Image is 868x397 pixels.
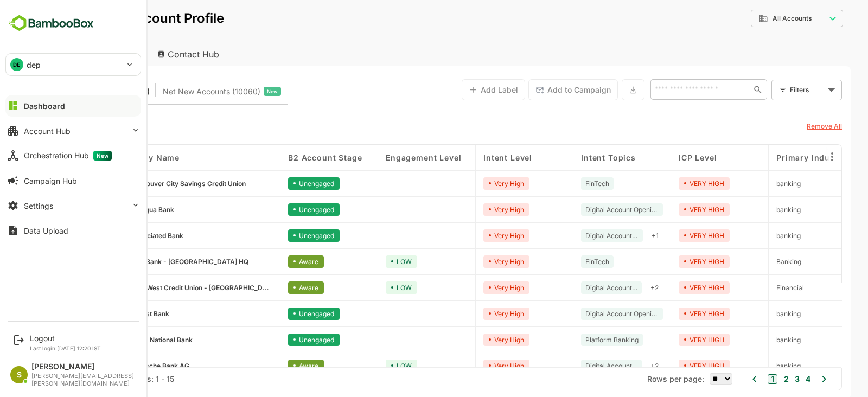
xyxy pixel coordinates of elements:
div: Account Hub [24,126,71,136]
span: Primary Industry [738,153,808,162]
span: Rows per page: [609,374,666,383]
button: Settings [5,195,141,216]
div: Filters [752,84,787,95]
div: Unengaged [250,308,302,320]
span: Known accounts you’ve identified to target - imported from CRM, Offline upload, or promoted from ... [33,85,112,99]
div: VERY HIGH [641,360,692,372]
span: Company name [76,153,142,162]
div: VERY HIGH [641,281,692,294]
div: DEdep [6,54,141,75]
div: VERY HIGH [641,203,692,216]
div: VERY HIGH [641,229,692,242]
p: Last login: [DATE] 12:20 IST [30,345,101,351]
div: All Accounts [713,8,805,29]
div: VERY HIGH [641,308,692,320]
div: VERY HIGH [641,334,692,346]
div: Unengaged [250,229,302,242]
span: banking [738,180,763,188]
button: 3 [754,373,762,385]
span: Arvest Bank [93,310,131,318]
button: Dashboard [5,95,141,117]
span: First West Credit Union - Canada HQ [93,284,234,292]
div: Total Rows: 58 | Rows: 1 - 15 [33,374,136,383]
div: Logout [30,334,101,343]
span: Engagement Level [348,153,423,162]
span: B2 Account Stage [250,153,324,162]
div: Account Hub [17,42,106,66]
div: Aware [250,255,286,268]
div: Very High [445,255,492,268]
div: LOW [348,360,379,372]
div: Aware [250,281,286,294]
span: banking [738,206,763,214]
div: Newly surfaced ICP-fit accounts from Intent, Website, LinkedIn, and other engagement signals. [125,85,243,99]
div: Orchestration Hub [24,151,112,161]
div: Dashboard Filters [27,117,107,135]
button: Add Label [424,79,487,100]
span: banking [738,336,763,344]
p: Unified Account Profile [41,12,186,25]
span: Financial [738,284,766,292]
div: Very High [445,203,492,216]
div: Settings [24,201,53,210]
div: Data Upload [24,226,68,235]
span: Dashboard Filters [27,121,99,130]
div: Very High [445,360,492,372]
button: Export the selected data as CSV [584,79,607,100]
span: DBS Bank - Singapore HQ [93,258,210,266]
span: FinTech [547,258,571,266]
span: Digital Account Opening [547,232,601,240]
div: Very High [445,229,492,242]
div: Very High [445,334,492,346]
span: Digital Account Opening [547,310,621,318]
div: Very High [445,177,492,190]
div: Contact Hub [111,42,191,66]
div: [PERSON_NAME][EMAIL_ADDRESS][PERSON_NAME][DOMAIN_NAME] [31,373,136,387]
div: Aware [250,360,286,372]
span: Digital Account Opening [547,284,599,292]
div: LOW [348,281,379,294]
span: Safra National Bank [93,336,155,344]
span: Platform Banking [547,336,601,344]
div: + 2 [608,281,625,294]
div: S [10,366,28,383]
div: + 2 [608,360,625,372]
div: Unengaged [250,203,302,216]
u: Remove All [769,122,804,130]
span: New [93,151,112,161]
span: Deutsche Bank AG [93,362,151,370]
div: All Accounts [720,14,788,23]
span: Digital Account Opening [547,206,621,214]
span: Net New Accounts ( 10060 ) [125,85,222,99]
span: FinTech [547,180,571,188]
span: ICP Level [641,153,679,162]
span: Banking [738,258,763,266]
span: banking [738,362,763,370]
div: Unengaged [250,334,302,346]
span: Umpqua Bank [93,206,136,214]
div: Unengaged [250,177,302,190]
span: Intent Level [445,153,494,162]
p: dep [27,59,41,71]
span: Digital Account Opening [547,362,599,370]
div: + 1 [609,229,625,242]
span: banking [738,310,763,318]
div: Filters [751,78,804,101]
div: [PERSON_NAME] [31,362,136,372]
span: Vancouver City Savings Credit Union [93,180,208,188]
div: Campaign Hub [24,176,77,185]
span: New [229,85,240,99]
div: VERY HIGH [641,177,692,190]
div: LOW [348,255,379,268]
button: 4 [765,373,773,385]
span: banking [738,232,763,240]
img: BambooboxFullLogoMark.5f36c76dfaba33ec1ec1367b70bb1252.svg [5,13,97,34]
div: Very High [445,308,492,320]
button: Add to Campaign [490,79,580,100]
div: Very High [445,281,492,294]
span: All Accounts [735,15,774,22]
button: 2 [743,373,751,385]
button: 1 [730,374,739,384]
button: Account Hub [5,120,141,142]
button: Data Upload [5,220,141,241]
